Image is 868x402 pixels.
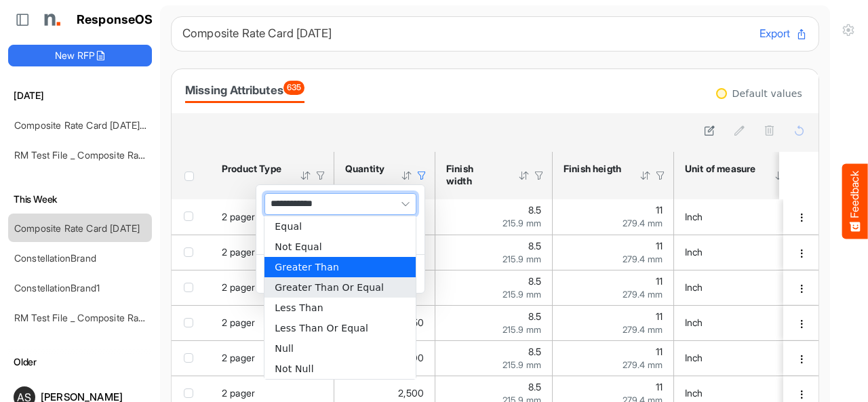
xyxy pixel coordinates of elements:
[264,193,416,215] span: Filter Operator
[172,152,211,199] th: Header checkbox
[172,270,211,305] td: checkbox
[656,275,663,287] span: 11
[264,216,416,237] li: Equal
[528,346,541,357] span: 8.5
[222,387,255,399] span: 2 pager
[528,240,541,252] span: 8.5
[172,235,211,270] td: checkbox
[264,216,416,380] div: dropdownlist
[502,324,541,335] span: 215.9 mm
[674,270,809,305] td: Inch is template cell Column Header httpsnorthellcomontologiesmapping-rulesmeasurementhasunitofme...
[528,275,541,287] span: 8.5
[794,282,809,296] button: dropdownbutton
[264,277,416,298] li: Greater Than Or Equal
[211,305,334,340] td: 2 pager is template cell Column Header product-type
[656,310,663,322] span: 11
[37,6,64,33] img: Northell
[264,338,416,359] li: Null
[264,216,416,379] ul: popup
[842,163,868,239] button: Feedback
[345,163,383,175] div: Quantity
[783,340,821,376] td: 3bed6b26-2359-4ab9-9d9f-2c3d986e93ab is template cell Column Header
[553,270,674,305] td: 11 is template cell Column Header httpsnorthellcomontologiesmapping-rulesmeasurementhasfinishsize...
[685,246,703,258] span: Inch
[656,381,663,393] span: 11
[783,235,821,270] td: de3656ee-8a52-49c5-9e33-827aca5b4a24 is template cell Column Header
[564,163,622,175] div: Finish heigth
[264,359,416,379] li: Not Null
[222,317,255,328] span: 2 pager
[398,387,424,399] span: 2,500
[172,199,211,235] td: checkbox
[685,387,703,399] span: Inch
[211,340,334,376] td: 2 pager is template cell Column Header product-type
[77,13,153,27] h1: ResponseOS
[685,163,757,175] div: Unit of measure
[794,353,809,366] button: dropdownbutton
[435,305,553,340] td: 8.5 is template cell Column Header httpsnorthellcomontologiesmapping-rulesmeasurementhasfinishsiz...
[211,235,334,270] td: 2 pager is template cell Column Header product-type
[553,340,674,376] td: 11 is template cell Column Header httpsnorthellcomontologiesmapping-rulesmeasurementhasfinishsize...
[553,305,674,340] td: 11 is template cell Column Header httpsnorthellcomontologiesmapping-rulesmeasurementhasfinishsize...
[783,199,821,235] td: 7edc62b4-d4e2-4d16-ac1a-ec98fec625e0 is template cell Column Header
[211,270,334,305] td: 2 pager is template cell Column Header product-type
[446,163,500,187] div: Finish width
[528,310,541,322] span: 8.5
[685,352,703,363] span: Inch
[264,257,416,277] li: Greater Than
[623,324,663,335] span: 279.4 mm
[533,169,545,182] div: Filter Icon
[794,388,809,401] button: dropdownbutton
[41,392,146,402] div: [PERSON_NAME]
[222,352,255,363] span: 2 pager
[685,211,703,222] span: Inch
[264,298,416,318] li: Less Than
[14,222,140,234] a: Composite Rate Card [DATE]
[502,289,541,300] span: 215.9 mm
[14,252,96,264] a: ConstellationBrand
[674,199,809,235] td: Inch is template cell Column Header httpsnorthellcomontologiesmapping-rulesmeasurementhasunitofme...
[656,346,663,357] span: 11
[172,340,211,376] td: checkbox
[794,211,809,224] button: dropdownbutton
[14,282,100,294] a: ConstellationBrand1
[502,359,541,370] span: 215.9 mm
[222,281,255,293] span: 2 pager
[685,281,703,293] span: Inch
[794,247,809,260] button: dropdownbutton
[783,305,821,340] td: 55b51dcb-49ae-400c-a949-9a8f5251eacc is template cell Column Header
[211,199,334,235] td: 2 pager is template cell Column Header product-type
[435,340,553,376] td: 8.5 is template cell Column Header httpsnorthellcomontologiesmapping-rulesmeasurementhasfinishsiz...
[264,318,416,338] li: Less Than Or Equal
[528,381,541,393] span: 8.5
[759,25,808,43] button: Export
[435,199,553,235] td: 8.5 is template cell Column Header httpsnorthellcomontologiesmapping-rulesmeasurementhasfinishsiz...
[528,204,541,216] span: 8.5
[674,235,809,270] td: Inch is template cell Column Header httpsnorthellcomontologiesmapping-rulesmeasurementhasunitofme...
[264,237,416,257] li: Not Equal
[783,270,821,305] td: 6e3e9126-5495-48ce-b77d-93402f5897d3 is template cell Column Header
[14,312,203,323] a: RM Test File _ Composite Rate Card [DATE]
[674,340,809,376] td: Inch is template cell Column Header httpsnorthellcomontologiesmapping-rulesmeasurementhasunitofme...
[222,163,282,175] div: Product Type
[222,246,255,258] span: 2 pager
[553,235,674,270] td: 11 is template cell Column Header httpsnorthellcomontologiesmapping-rulesmeasurementhasfinishsize...
[623,254,663,264] span: 279.4 mm
[732,89,802,98] div: Default values
[315,169,327,182] div: Filter Icon
[14,119,175,131] a: Composite Rate Card [DATE]_smaller
[794,317,809,331] button: dropdownbutton
[685,317,703,328] span: Inch
[435,235,553,270] td: 8.5 is template cell Column Header httpsnorthellcomontologiesmapping-rulesmeasurementhasfinishsiz...
[8,45,152,66] button: New RFP
[14,149,203,161] a: RM Test File _ Composite Rate Card [DATE]
[185,81,304,100] div: Missing Attributes
[553,199,674,235] td: 11 is template cell Column Header httpsnorthellcomontologiesmapping-rulesmeasurementhasfinishsize...
[8,88,152,103] h6: [DATE]
[502,218,541,228] span: 215.9 mm
[623,289,663,300] span: 279.4 mm
[435,270,553,305] td: 8.5 is template cell Column Header httpsnorthellcomontologiesmapping-rulesmeasurementhasfinishsiz...
[674,305,809,340] td: Inch is template cell Column Header httpsnorthellcomontologiesmapping-rulesmeasurementhasunitofme...
[623,359,663,370] span: 279.4 mm
[172,305,211,340] td: checkbox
